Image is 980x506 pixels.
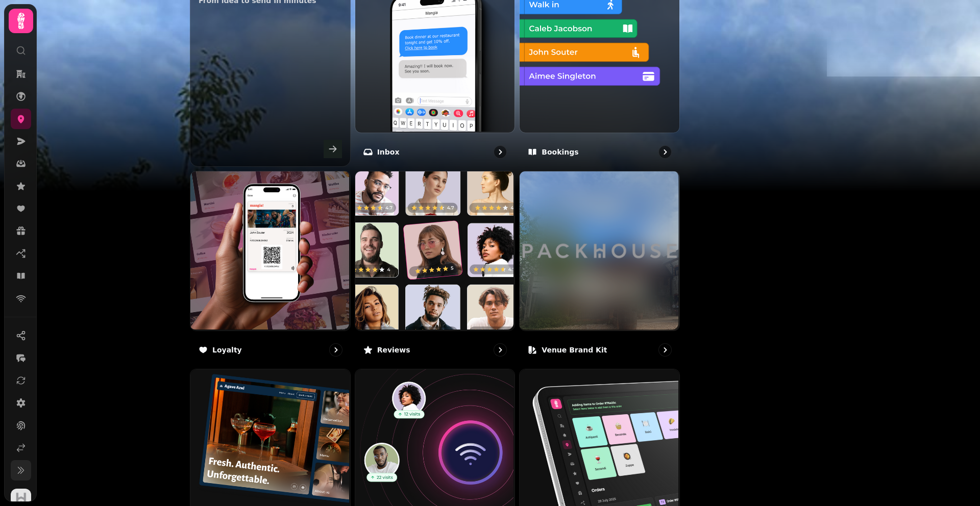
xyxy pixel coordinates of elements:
[542,147,578,157] p: Bookings
[660,345,670,355] svg: go to
[189,170,349,330] img: Loyalty
[212,345,242,355] p: Loyalty
[660,147,670,157] svg: go to
[495,345,505,355] svg: go to
[190,171,351,365] a: LoyaltyLoyalty
[520,171,679,331] img: aHR0cHM6Ly9maWxlcy5zdGFtcGVkZS5haS8wMDRlOGJkOS05NDk0LTQ3ZGUtYTJiNi05MzFkODIyODFjMmIvbWVkaWEvZDUwM...
[355,171,516,365] a: ReviewsReviews
[542,345,607,355] p: Venue brand kit
[377,345,410,355] p: Reviews
[354,170,514,330] img: Reviews
[331,345,341,355] svg: go to
[495,147,505,157] svg: go to
[519,171,680,365] a: Venue brand kitVenue brand kit
[377,147,400,157] p: Inbox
